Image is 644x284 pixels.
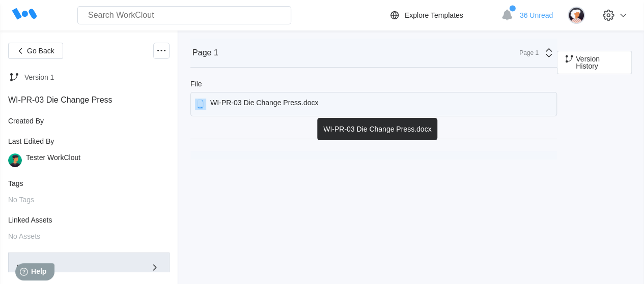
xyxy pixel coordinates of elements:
input: Search WorkClout [77,6,291,24]
div: Explore Templates [405,11,463,19]
div: Tester WorkClout [26,153,80,167]
span: 36 Unread [520,11,553,19]
span: Go Back [27,47,54,54]
img: user-4.png [568,7,585,24]
div: Page 1 [192,48,218,57]
div: File [190,80,202,88]
button: Go Back [8,43,63,59]
div: Tags [8,179,170,187]
div: Version 1 [24,73,54,81]
img: user.png [8,153,22,167]
div: WI-PR-03 Die Change Press.docx [317,118,437,140]
a: Explore Templates [388,9,496,21]
div: No Assets [8,232,170,240]
div: Last Edited By [8,137,170,145]
button: Page 1 [8,253,170,282]
div: Linked Assets [8,216,170,224]
div: No Tags [8,196,170,204]
div: WI-PR-03 Die Change Press.docx [210,99,318,110]
div: Created By [8,117,170,125]
button: Version History [557,51,632,74]
div: WI-PR-03 Die Change Press [8,96,170,105]
div: Page 1 [513,49,539,56]
span: Version History [576,55,623,70]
